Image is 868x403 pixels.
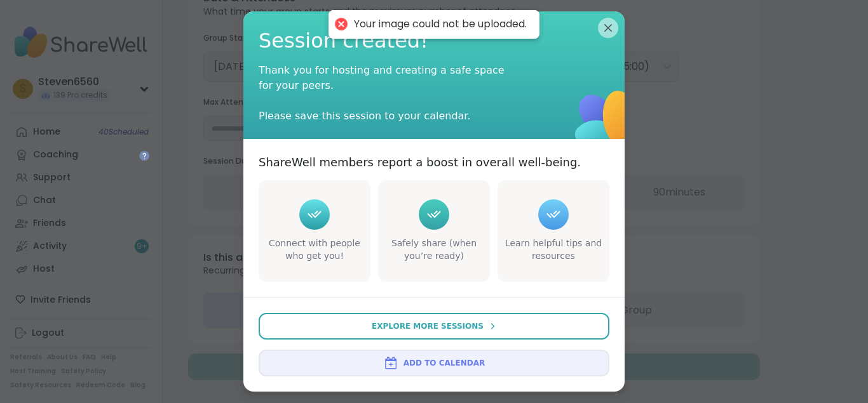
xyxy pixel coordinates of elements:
img: ShareWell Logomark [383,355,398,371]
div: Thank you for hosting and creating a safe space for your peers. Please save this session to your ... [259,63,513,124]
div: Safely share (when you’re ready) [381,237,487,262]
div: Connect with people who get you! [261,237,368,262]
button: Add to Calendar [259,350,609,376]
img: ShareWell Logomark [539,55,674,189]
span: Explore More Sessions [372,320,484,332]
iframe: Spotlight [139,150,149,161]
div: Learn helpful tips and resources [500,237,607,262]
div: Your image could not be uploaded. [354,18,527,31]
p: ShareWell members report a boost in overall well-being. [259,154,581,170]
button: Explore More Sessions [259,313,609,340]
span: Add to Calendar [403,357,485,369]
span: Session created! [259,27,609,55]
